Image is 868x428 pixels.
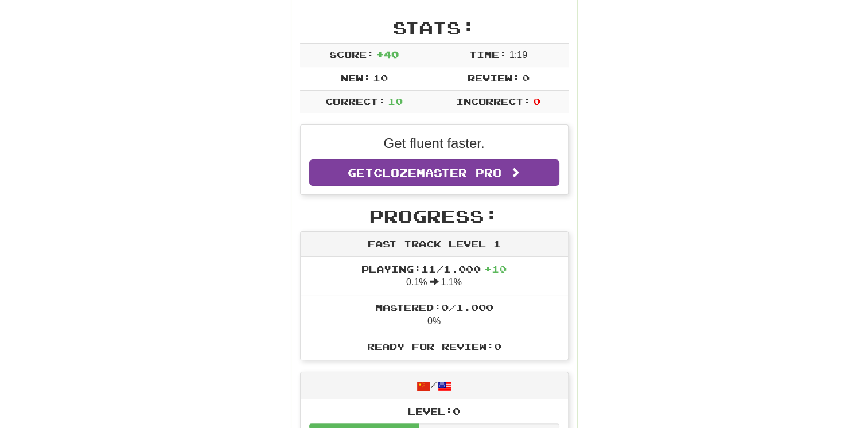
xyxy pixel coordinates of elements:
span: Playing: 11 / 1.000 [361,263,507,274]
span: 0 [522,72,530,83]
a: GetClozemaster Pro [309,159,559,186]
span: Time: [469,49,507,60]
p: Get fluent faster. [309,134,559,153]
span: Correct: [325,96,385,107]
span: + 10 [484,263,507,274]
span: New: [340,72,370,83]
span: Score: [329,49,374,60]
span: + 40 [376,49,399,60]
span: 10 [388,96,403,107]
h2: Progress: [300,207,569,225]
span: Level: 0 [408,406,460,417]
span: 10 [373,72,388,83]
h2: Stats: [300,18,569,37]
div: / [301,372,568,399]
span: 0 [533,96,540,107]
div: Fast Track Level 1 [301,232,568,257]
span: Ready for Review: 0 [367,341,501,352]
li: 0% [301,295,568,334]
span: 1 : 19 [509,50,527,60]
span: Incorrect: [456,96,531,107]
span: Clozemaster Pro [373,166,501,179]
span: Mastered: 0 / 1.000 [375,302,493,313]
li: 0.1% 1.1% [301,257,568,296]
span: Review: [467,72,519,83]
